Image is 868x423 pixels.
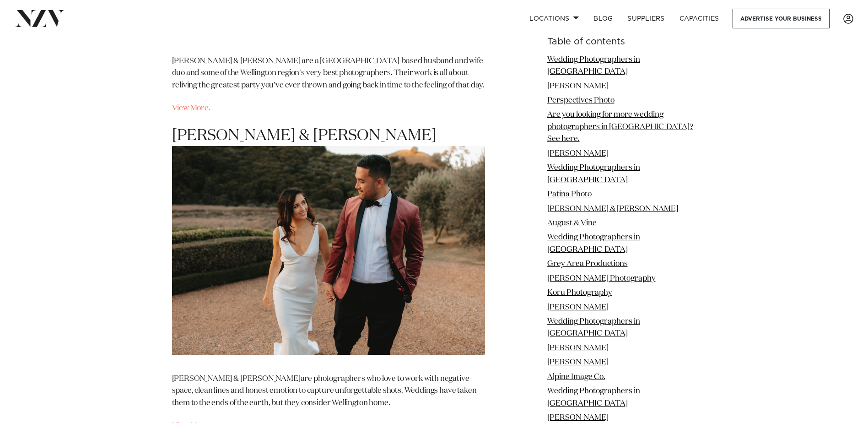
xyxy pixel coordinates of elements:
[547,164,640,184] a: Wedding Photographers in [GEOGRAPHIC_DATA]
[547,82,609,90] a: [PERSON_NAME]
[547,388,640,407] a: Wedding Photographers in [GEOGRAPHIC_DATA]
[547,205,678,213] a: [PERSON_NAME] & [PERSON_NAME]
[547,219,597,227] a: August & Vine
[547,344,609,352] a: [PERSON_NAME]
[15,10,65,27] img: nzv-logo.png
[672,9,727,28] a: Capacities
[586,9,620,28] a: BLOG
[547,373,605,381] a: Alpine Image Co.
[547,414,609,422] a: [PERSON_NAME]
[547,111,693,143] a: Are you looking for more wedding photographers in [GEOGRAPHIC_DATA]? See here.
[522,9,586,28] a: Locations
[172,104,210,112] a: View More.
[547,37,696,47] h6: Table of contents
[547,289,612,297] a: Koru Photography
[547,359,609,367] a: [PERSON_NAME]
[547,260,628,268] a: Grey Area Productions
[547,234,640,254] a: Wedding Photographers in [GEOGRAPHIC_DATA]
[733,9,830,28] a: Advertise your business
[547,318,640,337] a: Wedding Photographers in [GEOGRAPHIC_DATA]
[547,150,609,157] a: [PERSON_NAME]
[620,9,672,28] a: SUPPLIERS
[547,97,615,104] a: Perspectives Photo
[172,55,485,92] p: [PERSON_NAME] & [PERSON_NAME] are a [GEOGRAPHIC_DATA]-based husband and wife duo and some of the ...
[172,375,477,407] span: are photographers who love to work with negative space, clean lines and honest emotion to capture...
[172,125,485,355] h2: [PERSON_NAME] & [PERSON_NAME]
[547,304,609,311] a: [PERSON_NAME]
[547,190,592,198] a: Patina Photo
[547,56,640,76] a: Wedding Photographers in [GEOGRAPHIC_DATA]
[172,375,301,383] span: [PERSON_NAME] & [PERSON_NAME]
[547,275,656,282] a: [PERSON_NAME] Photography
